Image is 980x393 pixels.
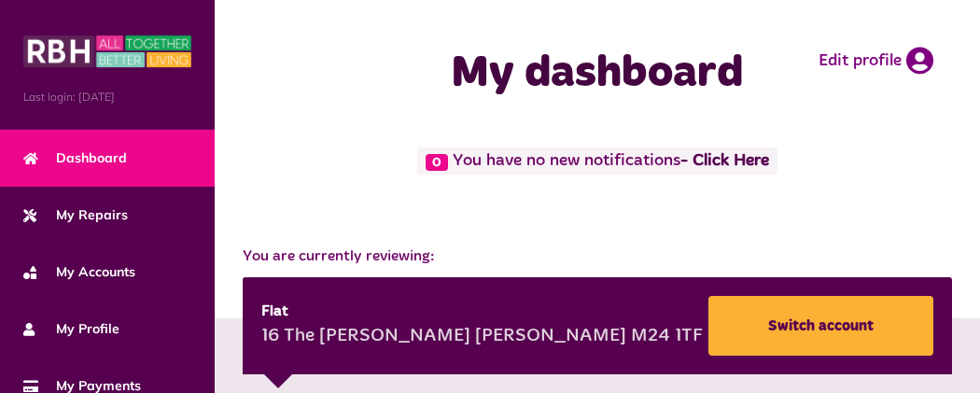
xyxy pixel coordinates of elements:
[261,323,703,351] div: 16 The [PERSON_NAME] [PERSON_NAME] M24 1TF
[680,153,769,170] a: - Click Here
[261,301,703,323] div: Flat
[23,148,127,168] span: Dashboard
[23,319,119,339] span: My Profile
[23,89,191,105] span: Last login: [DATE]
[23,205,128,225] span: My Repairs
[819,47,933,75] a: Edit profile
[426,154,448,171] span: 0
[23,262,135,282] span: My Accounts
[708,296,933,356] a: Switch account
[23,33,191,70] img: MyRBH
[243,246,952,268] span: You are currently reviewing:
[303,47,891,101] h1: My dashboard
[417,147,777,175] span: You have no new notifications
